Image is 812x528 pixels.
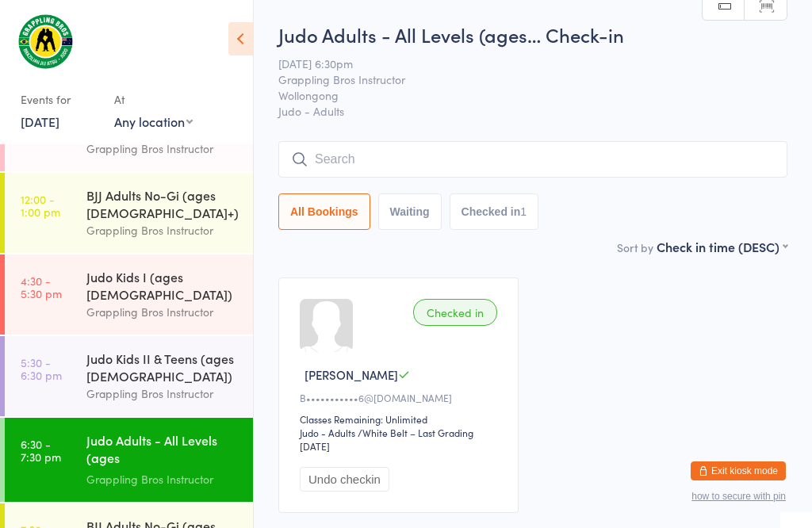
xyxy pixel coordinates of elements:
[86,268,239,303] div: Judo Kids I (ages [DEMOGRAPHIC_DATA])
[5,254,253,335] a: 4:30 -5:30 pmJudo Kids I (ages [DEMOGRAPHIC_DATA])Grappling Bros Instructor
[278,87,763,103] span: Wollongong
[657,238,787,255] div: Check in time (DESC)
[617,239,653,255] label: Sort by
[16,12,75,71] img: Grappling Bros Wollongong
[86,470,239,488] div: Grappling Bros Instructor
[450,193,539,230] button: Checked in1
[278,71,763,87] span: Grappling Bros Instructor
[278,141,787,178] input: Search
[86,350,239,385] div: Judo Kids II & Teens (ages [DEMOGRAPHIC_DATA])
[86,431,239,470] div: Judo Adults - All Levels (ages [DEMOGRAPHIC_DATA]+)
[278,21,787,48] h2: Judo Adults - All Levels (ages… Check-in
[86,221,239,239] div: Grappling Bros Instructor
[378,193,442,230] button: Waiting
[691,491,786,502] button: how to secure with pin
[300,412,502,426] div: Classes Remaining: Unlimited
[300,467,389,492] button: Undo checkin
[300,426,355,439] div: Judo - Adults
[21,356,62,381] time: 5:30 - 6:30 pm
[278,193,370,230] button: All Bookings
[5,173,253,253] a: 12:00 -1:00 pmBJJ Adults No-Gi (ages [DEMOGRAPHIC_DATA]+)Grappling Bros Instructor
[520,205,527,218] div: 1
[413,299,497,326] div: Checked in
[304,366,398,383] span: [PERSON_NAME]
[21,274,62,300] time: 4:30 - 5:30 pm
[86,303,239,321] div: Grappling Bros Instructor
[300,391,502,404] div: B•••••••••••6@[DOMAIN_NAME]
[86,385,239,403] div: Grappling Bros Instructor
[21,438,61,463] time: 6:30 - 7:30 pm
[21,113,59,130] a: [DATE]
[21,193,60,218] time: 12:00 - 1:00 pm
[5,418,253,502] a: 6:30 -7:30 pmJudo Adults - All Levels (ages [DEMOGRAPHIC_DATA]+)Grappling Bros Instructor
[114,86,193,113] div: At
[278,103,787,119] span: Judo - Adults
[21,86,98,113] div: Events for
[5,336,253,416] a: 5:30 -6:30 pmJudo Kids II & Teens (ages [DEMOGRAPHIC_DATA])Grappling Bros Instructor
[114,113,193,130] div: Any location
[300,426,473,453] span: / White Belt – Last Grading [DATE]
[86,186,239,221] div: BJJ Adults No-Gi (ages [DEMOGRAPHIC_DATA]+)
[278,55,763,71] span: [DATE] 6:30pm
[691,461,786,480] button: Exit kiosk mode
